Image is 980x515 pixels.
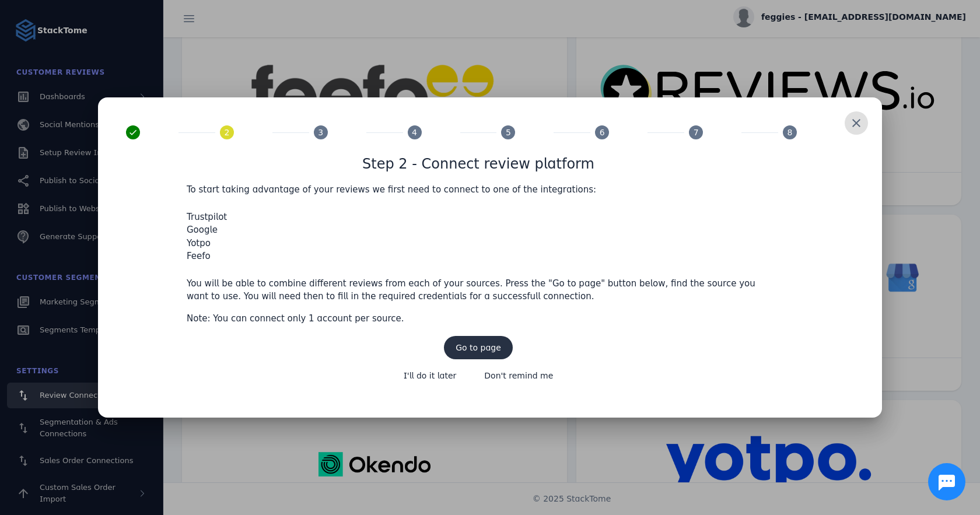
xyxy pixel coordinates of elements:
[412,127,417,139] span: 4
[787,127,793,139] span: 8
[444,336,513,359] button: Go to page
[187,312,770,325] p: Note: You can connect only 1 account per source.
[224,127,229,139] span: 2
[404,372,457,380] span: I'll do it later
[362,153,594,174] h1: Step 2 - Connect review platform
[600,127,605,139] span: 6
[187,237,770,250] li: Yotpo
[694,127,699,139] span: 7
[187,277,770,303] p: You will be able to combine different reviews from each of your sources. Press the "Go to page" b...
[392,364,468,387] button: I'll do it later
[318,127,323,139] span: 3
[473,364,565,387] button: Don't remind me
[506,127,511,139] span: 5
[187,223,770,237] li: Google
[187,183,770,197] p: To start taking advantage of your reviews we first need to connect to one of the integrations:
[484,372,553,380] span: Don't remind me
[126,125,140,139] mat-icon: done
[187,250,770,263] li: Feefo
[187,211,770,224] li: Trustpilot
[456,344,501,352] span: Go to page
